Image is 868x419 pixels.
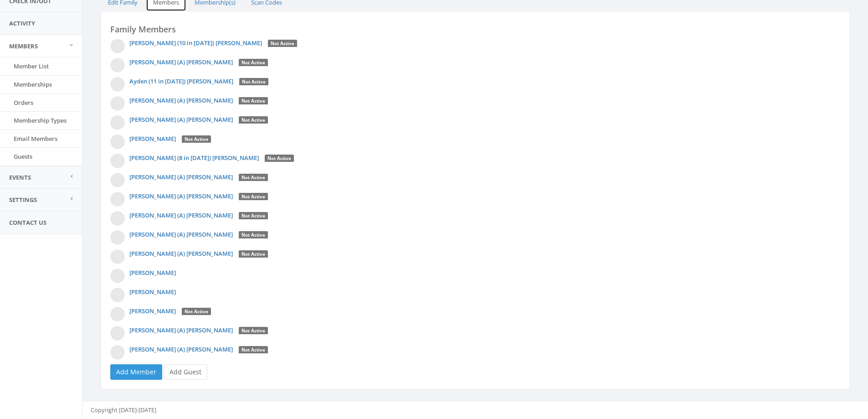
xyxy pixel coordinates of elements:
a: [PERSON_NAME] (A) [PERSON_NAME] [129,96,233,104]
div: Not Active [182,308,211,316]
div: Not Active [268,40,297,48]
img: Photo [110,345,125,360]
div: Not Active [239,97,268,105]
a: Add Member [110,364,162,380]
img: Photo [110,192,125,207]
a: [PERSON_NAME] (A) [PERSON_NAME] [129,173,233,181]
div: Not Active [239,116,268,124]
span: Members [9,42,38,50]
a: [PERSON_NAME] (A) [PERSON_NAME] [129,230,233,238]
div: Not Active [239,212,268,220]
a: [PERSON_NAME] (8 in [DATE]) [PERSON_NAME] [129,154,259,162]
img: Photo [110,288,125,302]
a: [PERSON_NAME] (A) [PERSON_NAME] [129,326,233,334]
img: Photo [110,211,125,226]
div: Not Active [265,155,294,163]
img: Photo [110,230,125,245]
img: Photo [110,154,125,168]
img: Photo [110,269,125,283]
a: [PERSON_NAME] (A) [PERSON_NAME] [129,115,233,124]
img: Photo [110,39,125,53]
img: Photo [110,173,125,187]
img: Photo [110,249,125,264]
a: [PERSON_NAME] [129,307,176,315]
a: [PERSON_NAME] (10 in [DATE]) [PERSON_NAME] [129,39,262,47]
div: Not Active [239,250,268,259]
a: [PERSON_NAME] [129,134,176,143]
div: Not Active [239,78,268,86]
a: Ayden (11 in [DATE]) [PERSON_NAME] [129,77,233,85]
span: Email Members [14,134,57,143]
a: [PERSON_NAME] [129,269,176,277]
h4: Family Members [110,25,840,34]
span: Settings [9,196,37,204]
img: Photo [110,134,125,149]
div: Not Active [239,346,268,354]
img: Photo [110,115,125,130]
img: Photo [110,307,125,321]
a: [PERSON_NAME] (A) [PERSON_NAME] [129,249,233,258]
a: Add Guest [164,364,207,380]
div: Not Active [239,59,268,67]
a: [PERSON_NAME] (A) [PERSON_NAME] [129,211,233,219]
a: [PERSON_NAME] (A) [PERSON_NAME] [129,192,233,200]
div: Not Active [239,174,268,182]
span: Contact Us [9,218,46,227]
footer: Copyright [DATE]-[DATE] [82,401,868,419]
img: Photo [110,58,125,72]
a: [PERSON_NAME] (A) [PERSON_NAME] [129,345,233,353]
a: [PERSON_NAME] (A) [PERSON_NAME] [129,58,233,66]
div: Not Active [182,135,211,144]
img: Photo [110,77,125,92]
img: Photo [110,96,125,111]
div: Not Active [239,231,268,239]
a: [PERSON_NAME] [129,288,176,296]
div: Not Active [239,193,268,201]
div: Not Active [239,327,268,335]
span: Events [9,173,31,181]
img: Photo [110,326,125,341]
